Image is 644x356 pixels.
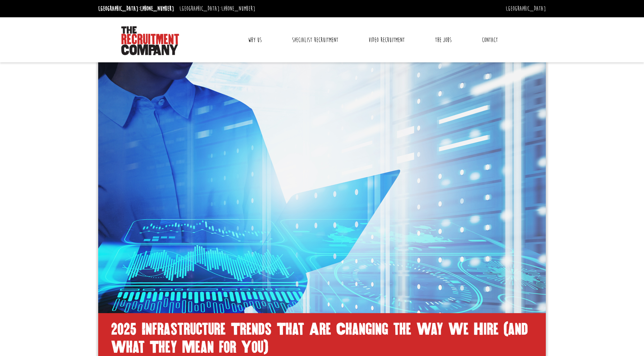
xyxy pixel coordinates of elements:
[96,3,176,14] li: [GEOGRAPHIC_DATA]:
[178,3,257,14] li: [GEOGRAPHIC_DATA]:
[121,26,179,55] img: The Recruitment Company
[430,31,457,49] a: The Jobs
[243,31,267,49] a: Why Us
[506,5,546,13] a: [GEOGRAPHIC_DATA]
[287,31,344,49] a: Specialist Recruitment
[477,31,503,49] a: Contact
[140,5,174,13] a: [PHONE_NUMBER]
[221,5,255,13] a: [PHONE_NUMBER]
[363,31,410,49] a: Video Recruitment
